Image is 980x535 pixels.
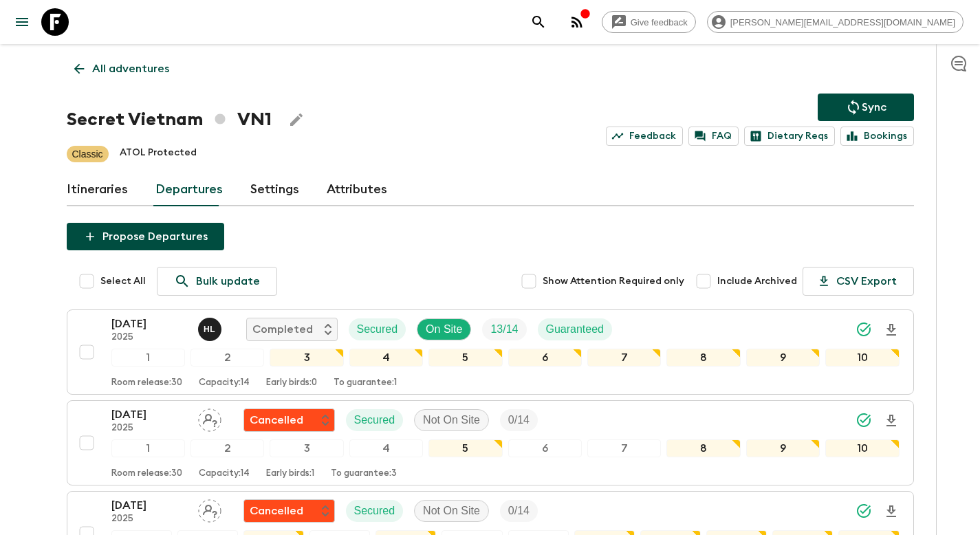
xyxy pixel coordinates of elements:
button: CSV Export [803,267,914,296]
p: To guarantee: 1 [334,378,397,389]
svg: Download Onboarding [883,322,900,338]
a: Bulk update [157,267,277,296]
svg: Download Onboarding [883,503,900,520]
p: [DATE] [111,497,187,514]
div: 7 [587,439,661,457]
div: Secured [346,409,404,431]
p: 13 / 14 [490,321,518,338]
a: FAQ [688,127,739,146]
div: 5 [428,349,502,367]
p: Early birds: 0 [266,378,317,389]
span: Include Archived [717,274,797,288]
span: Give feedback [623,17,695,28]
p: Room release: 30 [111,468,182,479]
p: Secured [354,412,395,428]
p: Cancelled [250,412,303,428]
p: Room release: 30 [111,378,182,389]
button: Propose Departures [67,223,224,250]
div: Secured [346,500,404,522]
div: 9 [746,349,820,367]
div: 6 [508,439,582,457]
a: Settings [250,173,299,206]
a: Attributes [327,173,387,206]
p: 2025 [111,514,187,525]
div: 8 [666,439,740,457]
p: [DATE] [111,406,187,423]
a: Bookings [840,127,914,146]
p: To guarantee: 3 [331,468,397,479]
div: 7 [587,349,661,367]
a: Give feedback [602,11,696,33]
span: Assign pack leader [198,413,221,424]
div: 10 [825,439,899,457]
div: 3 [270,439,343,457]
div: Flash Pack cancellation [243,408,335,432]
div: 8 [666,349,740,367]
div: 6 [508,349,582,367]
div: 4 [349,439,423,457]
p: Capacity: 14 [199,378,250,389]
div: On Site [417,318,471,340]
button: [DATE]2025Hoang Le NgocCompletedSecuredOn SiteTrip FillGuaranteed12345678910Room release:30Capaci... [67,309,914,395]
a: Departures [155,173,223,206]
p: Classic [72,147,103,161]
p: Not On Site [423,503,480,519]
button: [DATE]2025Assign pack leaderFlash Pack cancellationSecuredNot On SiteTrip Fill12345678910Room rel... [67,400,914,485]
p: Not On Site [423,412,480,428]
span: Hoang Le Ngoc [198,322,224,333]
p: Capacity: 14 [199,468,250,479]
div: [PERSON_NAME][EMAIL_ADDRESS][DOMAIN_NAME] [707,11,963,33]
svg: Synced Successfully [856,412,872,428]
p: Secured [357,321,398,338]
div: 1 [111,439,185,457]
button: Edit Adventure Title [283,106,310,133]
p: ATOL Protected [120,146,197,162]
div: Trip Fill [500,500,538,522]
svg: Synced Successfully [856,321,872,338]
a: Feedback [606,127,683,146]
p: Completed [252,321,313,338]
p: Early birds: 1 [266,468,314,479]
span: [PERSON_NAME][EMAIL_ADDRESS][DOMAIN_NAME] [723,17,963,28]
div: 5 [428,439,502,457]
div: Trip Fill [482,318,526,340]
svg: Synced Successfully [856,503,872,519]
div: 9 [746,439,820,457]
h1: Secret Vietnam VN1 [67,106,272,133]
p: Guaranteed [546,321,605,338]
p: Bulk update [196,273,260,290]
p: Sync [862,99,886,116]
button: Sync adventure departures to the booking engine [818,94,914,121]
button: search adventures [525,8,552,36]
span: Assign pack leader [198,503,221,514]
p: 0 / 14 [508,412,530,428]
p: Secured [354,503,395,519]
span: Select All [100,274,146,288]
div: 10 [825,349,899,367]
div: 3 [270,349,343,367]
a: All adventures [67,55,177,83]
div: Not On Site [414,500,489,522]
p: [DATE] [111,316,187,332]
p: On Site [426,321,462,338]
div: Secured [349,318,406,340]
a: Dietary Reqs [744,127,835,146]
div: 2 [190,439,264,457]
div: 1 [111,349,185,367]
p: 2025 [111,423,187,434]
div: Trip Fill [500,409,538,431]
svg: Download Onboarding [883,413,900,429]
div: Flash Pack cancellation [243,499,335,523]
div: 4 [349,349,423,367]
p: 2025 [111,332,187,343]
button: menu [8,8,36,36]
p: Cancelled [250,503,303,519]
p: 0 / 14 [508,503,530,519]
p: All adventures [92,61,169,77]
div: Not On Site [414,409,489,431]
span: Show Attention Required only [543,274,684,288]
a: Itineraries [67,173,128,206]
div: 2 [190,349,264,367]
